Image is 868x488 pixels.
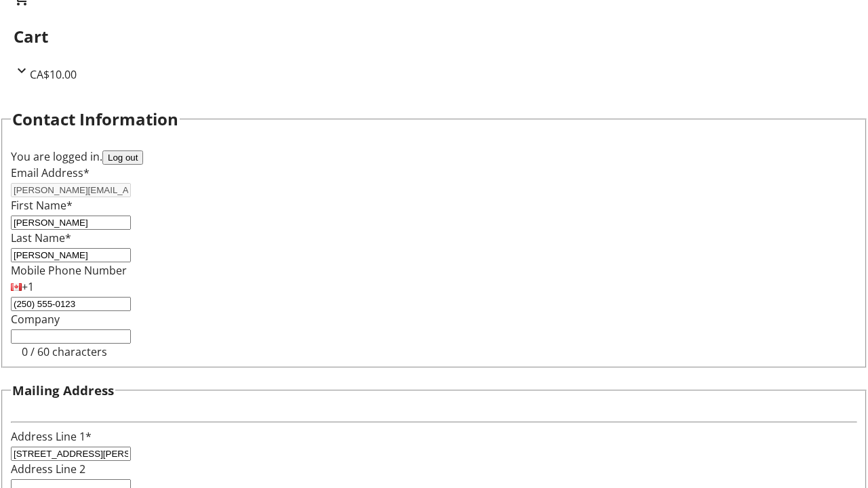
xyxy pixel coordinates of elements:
label: Company [11,312,60,327]
h2: Cart [14,24,854,49]
input: (506) 234-5678 [11,297,131,311]
h2: Contact Information [12,107,178,131]
h3: Mailing Address [12,381,114,400]
label: Email Address* [11,165,90,180]
label: First Name* [11,198,73,213]
label: Last Name* [11,230,71,245]
tr-character-limit: 0 / 60 characters [22,344,107,359]
label: Address Line 1* [11,429,92,444]
button: Log out [102,150,143,165]
label: Address Line 2 [11,462,85,476]
span: CA$10.00 [30,67,77,82]
input: Address [11,447,131,461]
div: You are logged in. [11,148,857,165]
label: Mobile Phone Number [11,263,127,278]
